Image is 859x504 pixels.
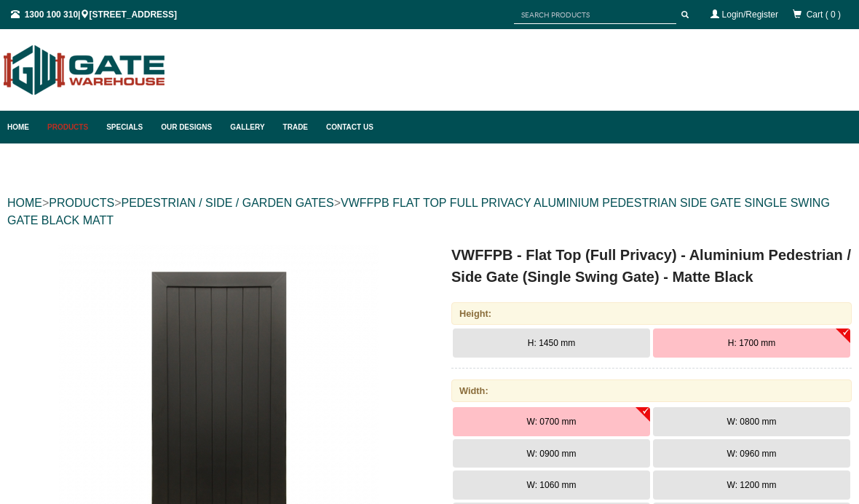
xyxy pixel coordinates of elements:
[7,180,852,244] div: > > >
[722,9,778,20] a: Login/Register
[453,328,650,358] button: H: 1450 mm
[99,111,154,143] a: Specials
[727,449,777,459] span: W: 0960 mm
[121,197,333,209] a: PEDESTRIAN / SIDE / GARDEN GATES
[807,9,841,20] span: Cart ( 0 )
[453,439,650,468] button: W: 0900 mm
[451,302,852,325] div: Height:
[527,449,577,459] span: W: 0900 mm
[25,9,78,20] a: 1300 100 310
[7,197,830,227] a: VWFFPB FLAT TOP FULL PRIVACY ALUMINIUM PEDESTRIAN SIDE GATE SINGLE SWING GATE BLACK MATT
[40,111,99,143] a: Products
[7,111,40,143] a: Home
[453,407,650,436] button: W: 0700 mm
[528,338,575,348] span: H: 1450 mm
[7,197,42,209] a: HOME
[514,6,676,24] input: SEARCH PRODUCTS
[727,417,777,427] span: W: 0800 mm
[527,480,577,490] span: W: 1060 mm
[223,111,275,143] a: Gallery
[154,111,223,143] a: Our Designs
[728,338,775,348] span: H: 1700 mm
[319,111,373,143] a: Contact Us
[727,480,777,490] span: W: 1200 mm
[276,111,319,143] a: Trade
[653,328,850,358] button: H: 1700 mm
[453,470,650,500] button: W: 1060 mm
[451,244,852,288] h1: VWFFPB - Flat Top (Full Privacy) - Aluminium Pedestrian / Side Gate (Single Swing Gate) - Matte B...
[653,407,850,436] button: W: 0800 mm
[11,9,177,20] span: | [STREET_ADDRESS]
[653,470,850,500] button: W: 1200 mm
[49,197,114,209] a: PRODUCTS
[527,417,577,427] span: W: 0700 mm
[451,379,852,402] div: Width:
[653,439,850,468] button: W: 0960 mm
